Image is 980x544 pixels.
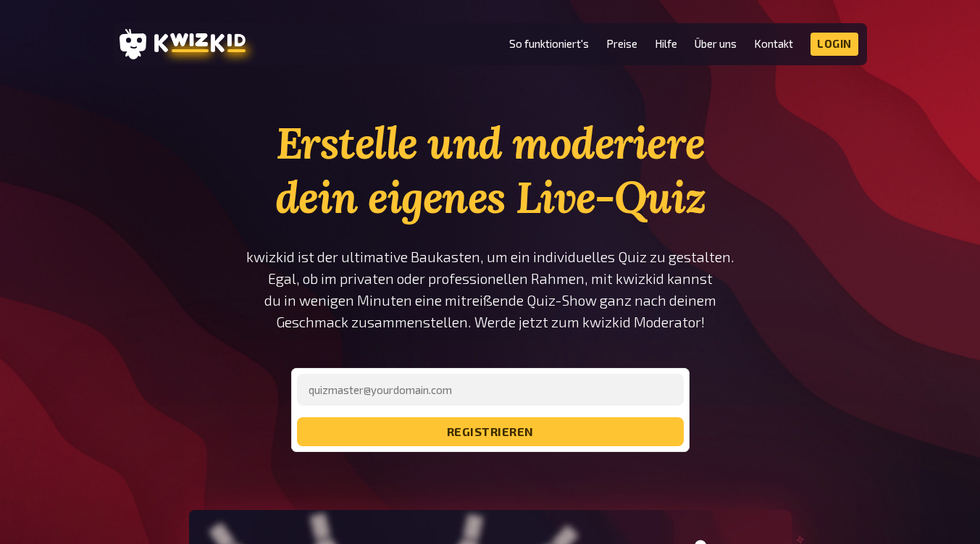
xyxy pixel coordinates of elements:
[655,38,677,50] a: Hilfe
[246,116,735,225] h1: Erstelle und moderiere dein eigenes Live-Quiz
[606,38,637,50] a: Preise
[297,417,684,446] button: registrieren
[811,33,858,56] a: Login
[754,38,793,50] a: Kontakt
[509,38,589,50] a: So funktioniert's
[246,246,735,333] p: kwizkid ist der ultimative Baukasten, um ein individuelles Quiz zu gestalten. Egal, ob im private...
[695,38,737,50] a: Über uns
[297,374,684,406] input: quizmaster@yourdomain.com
